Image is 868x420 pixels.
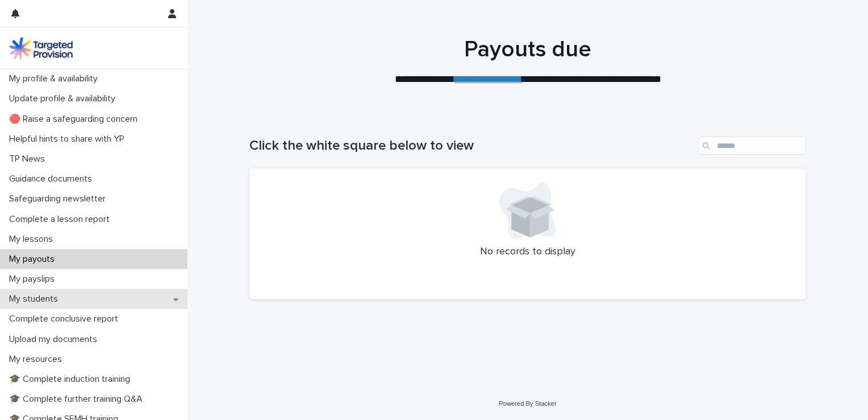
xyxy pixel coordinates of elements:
p: Guidance documents [5,174,101,184]
p: My resources [5,354,71,365]
p: My payslips [5,274,64,285]
p: Complete conclusive report [5,314,127,324]
p: 🎓 Complete further training Q&A [5,394,152,405]
p: My payouts [5,254,64,265]
a: Powered By Stacker [499,400,556,407]
p: Safeguarding newsletter [5,193,115,204]
p: Complete a lesson report [5,214,119,225]
img: M5nRWzHhSzIhMunXDL62 [9,37,73,60]
input: Search [698,137,806,155]
p: 🎓 Complete induction training [5,374,139,385]
h1: Click the white square below to view [249,138,694,154]
p: TP News [5,154,54,164]
p: My profile & availability [5,73,107,84]
h1: Payouts due [249,36,806,63]
p: My lessons [5,234,62,245]
p: 🔴 Raise a safeguarding concern [5,114,147,125]
p: My students [5,294,67,304]
p: Update profile & availability [5,93,124,104]
p: Helpful hints to share with YP [5,134,133,145]
p: Upload my documents [5,334,106,345]
p: No records to display [263,246,792,258]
